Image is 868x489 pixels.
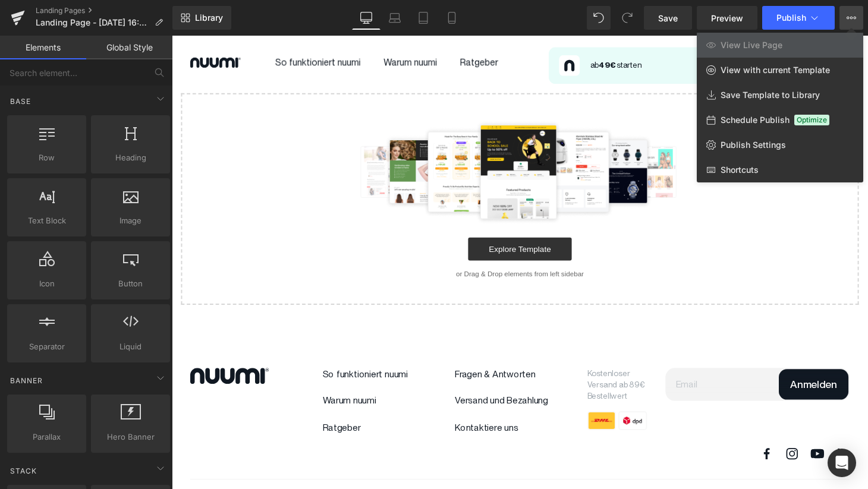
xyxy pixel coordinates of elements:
span: Optimize [794,115,829,125]
span: Separator [11,340,83,353]
a: Ratgeber [156,399,195,411]
a: Preview [697,6,757,30]
a: Tablet [409,6,438,30]
span: Stack [9,465,38,477]
button: Redo [615,6,639,30]
span: Save Template to Library [721,90,820,100]
span: Heading [95,152,166,164]
a: Laptop [380,6,409,30]
span: View with current Template [721,65,830,75]
span: Shortcuts [721,165,759,175]
input: Email [510,343,626,377]
span: Liquid [95,340,166,353]
span: Publish Settings [721,140,786,150]
span: Publish [776,13,806,23]
a: Youtube link [660,425,674,439]
img: DHL logotype [429,388,459,408]
a: Mobile [438,6,466,30]
span: Text Block [11,214,83,227]
span: Parallax [11,431,83,443]
span: Schedule Publish [721,115,790,125]
span: Row [11,152,83,164]
span: Library [195,12,223,23]
span: View Live Page [721,40,782,51]
a: Explore Template [306,209,413,232]
span: Landing Page - [DATE] 16:02:10 [36,18,150,27]
span: Preview [711,12,743,24]
a: Kontaktiere uns [293,399,358,411]
div: Open Intercom Messenger [828,449,856,477]
a: Linkedin link [686,425,700,439]
a: So funktioniert nuumi [156,344,244,355]
a: Facebook link [608,425,622,439]
a: Desktop [352,6,380,30]
button: Anmelden [627,345,699,376]
span: Image [95,214,166,227]
a: Global Style [86,36,172,59]
a: Versand und Bezahlung [293,371,389,383]
a: New Library [172,6,231,30]
p: or Drag & Drop elements from left sidebar [29,242,691,250]
span: Save [658,12,678,24]
span: Base [9,96,32,107]
span: Icon [11,277,83,290]
a: Warum nuumi [156,371,211,383]
p: Kostenloser Versand ab 89€ Bestellwert [429,343,498,378]
span: Banner [9,375,44,386]
button: Undo [587,6,611,30]
span: Button [95,277,166,290]
button: Publish [762,6,835,30]
a: Fragen & Antworten [293,344,376,355]
span: Hero Banner [95,431,166,443]
a: Landing Pages [36,6,172,15]
img: nuumi [19,343,100,360]
a: Instagram link [634,425,648,439]
img: DPD logotype [461,388,491,408]
button: View Live PageView with current TemplateSave Template to LibrarySchedule PublishOptimizePublish S... [839,6,863,30]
